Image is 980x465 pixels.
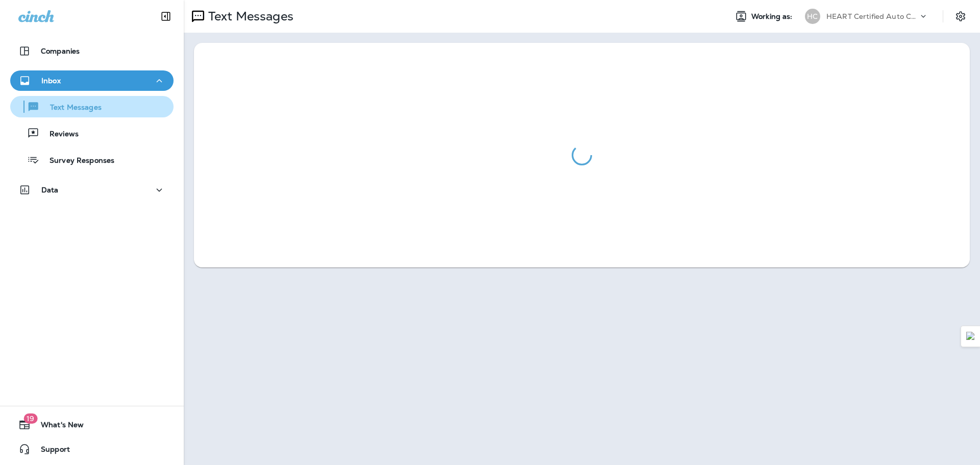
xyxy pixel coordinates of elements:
button: Survey Responses [10,149,174,170]
img: Detect Auto [966,332,975,341]
button: Data [10,180,174,200]
p: Survey Responses [39,156,114,166]
p: Data [41,186,59,194]
button: Support [10,439,174,459]
button: Collapse Sidebar [152,6,180,27]
button: Text Messages [10,96,174,117]
p: Text Messages [204,9,293,24]
button: Reviews [10,123,174,144]
p: Inbox [41,77,61,85]
button: Inbox [10,70,174,91]
p: Text Messages [40,103,102,113]
p: Reviews [39,130,79,139]
span: What's New [31,421,84,433]
button: Companies [10,41,174,61]
span: Working as: [751,12,795,21]
span: 19 [23,413,37,424]
p: Companies [41,47,80,55]
p: HEART Certified Auto Care [826,12,918,20]
div: HC [805,9,820,24]
button: Settings [951,7,970,26]
button: 19What's New [10,414,174,435]
span: Support [31,445,70,457]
